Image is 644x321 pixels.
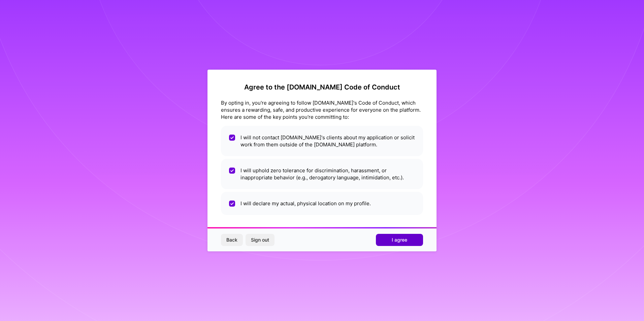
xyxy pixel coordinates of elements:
span: Sign out [251,237,269,243]
h2: Agree to the [DOMAIN_NAME] Code of Conduct [221,83,423,91]
span: Back [226,237,237,243]
button: Back [221,234,243,246]
button: Sign out [246,234,275,246]
button: I agree [376,234,423,246]
li: I will not contact [DOMAIN_NAME]'s clients about my application or solicit work from them outside... [221,126,423,156]
li: I will uphold zero tolerance for discrimination, harassment, or inappropriate behavior (e.g., der... [221,159,423,189]
span: I agree [392,237,407,243]
div: By opting in, you're agreeing to follow [DOMAIN_NAME]'s Code of Conduct, which ensures a rewardin... [221,99,423,120]
li: I will declare my actual, physical location on my profile. [221,192,423,215]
